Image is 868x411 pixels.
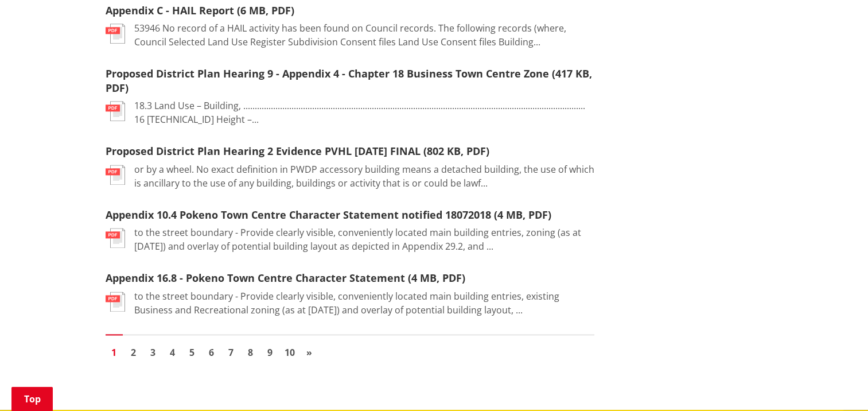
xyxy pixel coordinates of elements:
[301,344,318,361] a: Go to next page
[106,334,594,364] nav: Pagination
[281,344,298,361] a: Go to page 10
[106,144,489,158] a: Proposed District Plan Hearing 2 Evidence PVHL [DATE] FINAL (802 KB, PDF)
[815,363,857,404] iframe: Messenger Launcher
[125,344,142,361] a: Go to page 2
[164,344,181,361] a: Go to page 4
[106,3,294,17] a: Appendix C - HAIL Report (6 MB, PDF)
[106,228,125,248] img: document-pdf.svg
[134,99,594,126] p: 18.3 Land Use – Building, ..........................................................................
[306,346,312,359] span: »
[134,289,594,317] p: to the street boundary - Provide clearly visible, conveniently located main building entries, exi...
[106,208,551,222] a: Appendix 10.4 Pokeno Town Centre Character Statement notified 18072018 (4 MB, PDF)
[203,344,220,361] a: Go to page 6
[106,292,125,312] img: document-pdf.svg
[262,344,279,361] a: Go to page 9
[106,24,125,44] img: document-pdf.svg
[11,387,53,411] a: Top
[134,226,594,253] p: to the street boundary - Provide clearly visible, conveniently located main building entries, zon...
[106,67,592,95] a: Proposed District Plan Hearing 9 - Appendix 4 - Chapter 18 Business Town Centre Zone (417 KB, PDF)
[106,165,125,185] img: document-pdf.svg
[106,101,125,121] img: document-pdf.svg
[106,344,123,361] a: Page 1
[134,21,594,49] p: 53946 No record of a HAIL activity has been found on Council records. The following records (wher...
[145,344,162,361] a: Go to page 3
[134,162,594,190] p: or by a wheel. No exact definition in PWDP accessory building means a detached building, the use ...
[242,344,259,361] a: Go to page 8
[106,271,465,285] a: Appendix 16.8 - Pokeno Town Centre Character Statement (4 MB, PDF)
[184,344,201,361] a: Go to page 5
[223,344,240,361] a: Go to page 7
